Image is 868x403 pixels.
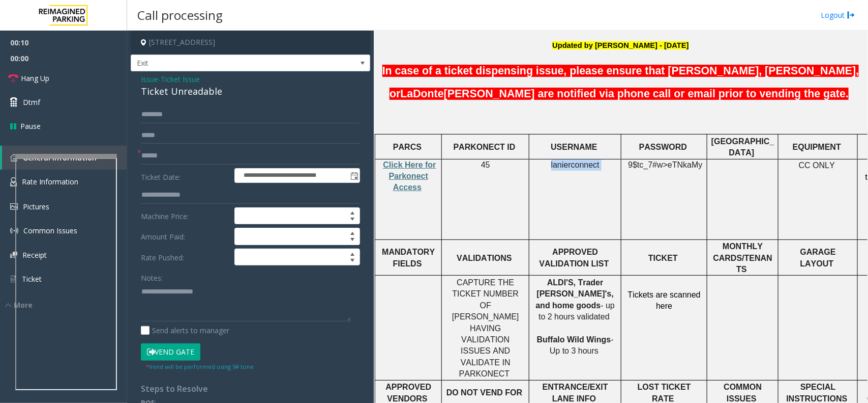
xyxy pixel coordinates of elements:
[10,275,17,284] img: 'icon'
[138,249,232,266] label: Rate Pushed:
[382,248,435,267] span: MANDATORY FIELDS
[138,228,232,245] label: Amount Paid:
[10,154,18,162] img: 'icon'
[543,383,608,402] span: ENTRANCE/EXIT LANE INFO
[141,384,360,394] h4: Steps to Resolve
[847,10,855,20] img: logout
[444,88,849,100] span: [PERSON_NAME] are notified via phone call or email prior to vending the gate.
[138,168,232,183] label: Ticket Date:
[158,74,200,84] span: -
[457,254,512,262] span: VALIDATIONS
[821,10,855,20] a: Logout
[141,269,163,283] label: Notes:
[481,160,490,169] span: 45
[141,85,360,98] div: Ticket Unreadable
[711,137,774,157] span: [GEOGRAPHIC_DATA]
[551,160,600,170] span: lanierconnect
[800,248,836,267] span: GARAGE LAYOUT
[345,236,360,245] span: Decrease value
[551,143,597,151] span: USERNAME
[10,203,18,210] img: 'icon'
[536,278,614,310] span: ALDI'S, Trader [PERSON_NAME]'s, and home goods
[10,177,17,186] img: 'icon'
[345,249,360,257] span: Increase value
[799,161,835,170] span: CC ONLY
[132,3,228,28] h3: Call processing
[131,31,370,55] h4: [STREET_ADDRESS]
[793,143,841,151] span: EQUIPMENT
[345,228,360,236] span: Increase value
[393,143,422,151] span: PARCS
[638,383,691,402] span: LOST TICKET RATE
[639,143,687,151] span: PASSWORD
[10,227,18,235] img: 'icon'
[10,252,17,258] img: 'icon'
[713,242,772,274] span: MONTHLY CARDS/TENANTS
[787,383,848,402] span: SPECIAL INSTRUCTIONS
[131,55,322,71] span: Exit
[724,383,762,402] span: COMMON ISSUES
[20,121,41,131] span: Pause
[23,153,97,163] span: General Information
[446,388,522,397] span: DO NOT VEND FOR
[385,383,431,402] span: APPROVED VENDORS
[401,88,444,100] span: LaDonte
[454,143,516,151] span: PARKONECT ID
[161,74,200,85] span: Ticket Issue
[138,207,232,225] label: Machine Price:
[2,146,127,170] a: General Information
[505,369,510,378] span: T
[648,254,678,262] span: TICKET
[23,97,40,108] span: Dtmf
[558,41,689,49] span: pdated by [PERSON_NAME] - [DATE]
[141,343,200,361] button: Vend Gate
[537,335,611,344] span: Buffalo Wild Wings
[141,74,158,85] span: Issue
[668,160,702,170] span: eTNkaMy
[348,169,360,183] span: Toggle popup
[452,278,519,378] span: CAPTURE THE TICKET NUMBER OF [PERSON_NAME] HAVING VALIDATION ISSUES AND VALIDATE IN PARKONEC
[382,65,859,100] span: In case of a ticket dispensing issue, please ensure that [PERSON_NAME], [PERSON_NAME], or
[628,160,668,169] span: 9$tc_7#w>
[345,216,360,224] span: Decrease value
[345,257,360,265] span: Decrease value
[540,248,609,267] span: APPROVED VALIDATION LIST
[628,290,701,310] span: Tickets are scanned here
[141,325,229,336] label: Send alerts to manager
[21,73,49,84] span: Hang Up
[5,300,127,310] div: More
[345,208,360,216] span: Increase value
[146,363,254,370] small: Vend will be performed using 9# tone
[552,41,558,49] span: U
[383,161,436,192] a: Click Here for Parkonect Access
